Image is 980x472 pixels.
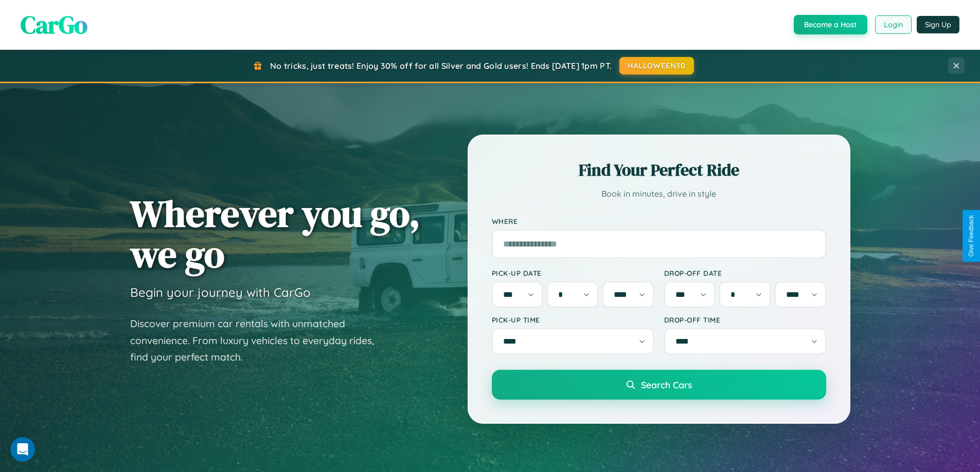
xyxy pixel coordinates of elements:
[130,285,311,300] h3: Begin your journey with CarGo
[875,15,912,34] button: Login
[130,193,420,274] h1: Wherever you go, we go
[130,315,387,366] p: Discover premium car rentals with unmatched convenience. From luxury vehicles to everyday rides, ...
[10,437,35,462] iframe: Intercom live chat
[270,61,612,71] span: No tricks, just treats! Enjoy 30% off for all Silver and Gold users! Ends [DATE] 1pm PT.
[664,315,826,324] label: Drop-off Time
[492,159,826,181] h2: Find Your Perfect Ride
[492,315,654,324] label: Pick-up Time
[641,379,692,390] span: Search Cars
[492,186,826,201] p: Book in minutes, drive in style
[664,269,826,277] label: Drop-off Date
[917,16,959,33] button: Sign Up
[794,15,867,34] button: Become a Host
[968,215,975,257] div: Give Feedback
[619,57,694,74] button: HALLOWEEN30
[21,8,87,42] span: CarGo
[492,370,826,400] button: Search Cars
[492,269,654,277] label: Pick-up Date
[492,217,826,225] label: Where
